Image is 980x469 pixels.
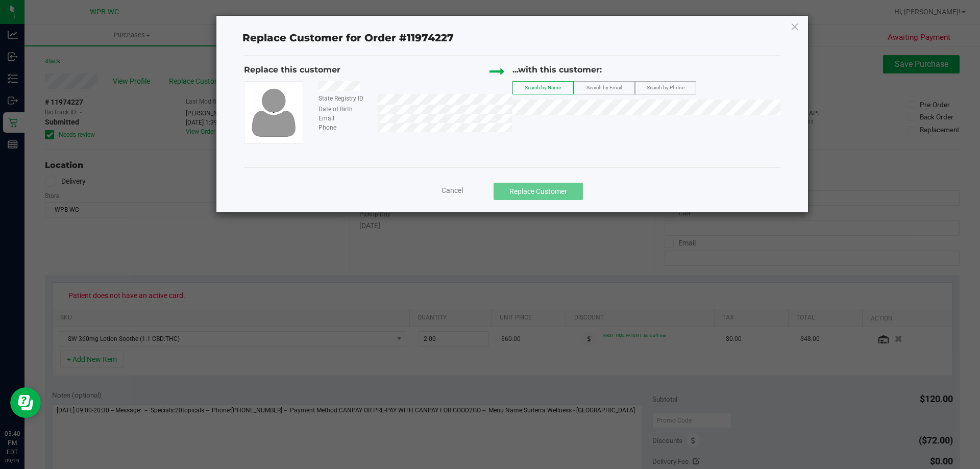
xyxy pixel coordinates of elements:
div: State Registry ID [311,94,378,103]
span: Search by Name [525,85,561,90]
div: Phone [311,123,378,132]
span: Replace this customer [244,65,340,75]
img: user-icon.png [247,86,301,139]
div: Email [311,114,378,123]
span: Cancel [442,186,463,194]
span: Search by Phone [647,85,684,90]
span: Search by Email [586,85,622,90]
div: Date of Birth [311,105,378,114]
iframe: Resource center [10,387,41,418]
span: ...with this customer: [512,65,602,75]
button: Replace Customer [494,183,583,200]
span: Replace Customer for Order #11974227 [236,30,460,47]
